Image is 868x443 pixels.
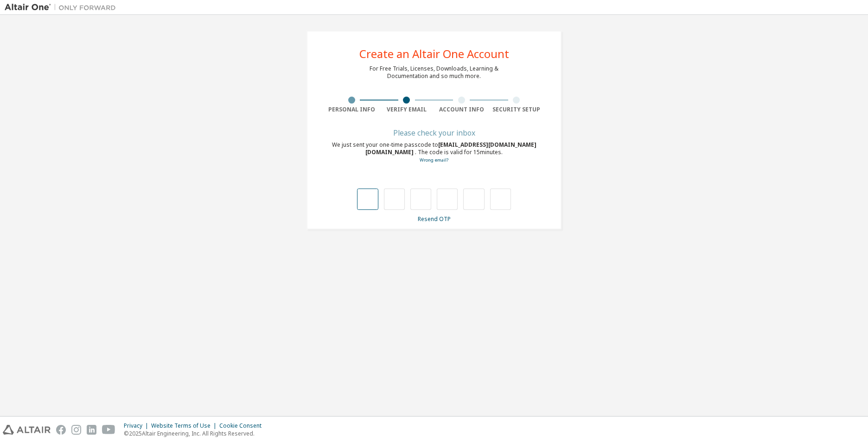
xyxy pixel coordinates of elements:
div: For Free Trials, Licenses, Downloads, Learning & Documentation and so much more. [370,65,498,80]
div: Create an Altair One Account [359,48,509,59]
div: Cookie Consent [219,422,267,430]
div: Account Info [434,106,489,113]
div: Security Setup [489,106,544,113]
img: instagram.svg [71,425,81,435]
div: Personal Info [324,106,379,113]
img: altair_logo.svg [3,425,51,435]
p: © 2025 Altair Engineering, Inc. All Rights Reserved. [124,430,267,437]
span: [EMAIL_ADDRESS][DOMAIN_NAME][DOMAIN_NAME] [365,141,536,156]
img: linkedin.svg [87,425,96,435]
a: Resend OTP [418,215,451,223]
img: facebook.svg [56,425,66,435]
a: Go back to the registration form [420,157,448,163]
div: Verify Email [379,106,434,113]
div: Please check your inbox [324,130,544,136]
div: Website Terms of Use [151,422,219,430]
img: Altair One [5,3,121,12]
img: youtube.svg [102,425,115,435]
div: We just sent your one-time passcode to . The code is valid for 15 minutes. [324,141,544,164]
div: Privacy [124,422,151,430]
